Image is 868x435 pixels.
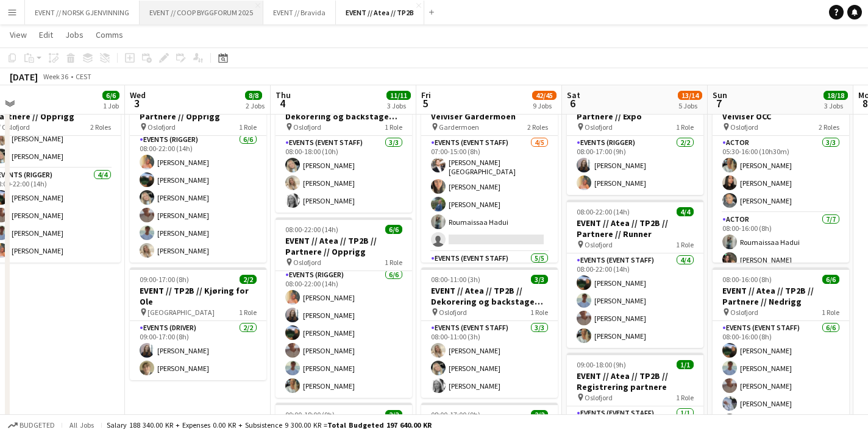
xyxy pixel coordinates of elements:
[585,122,613,132] span: Oslofjord
[65,29,84,40] span: Jobs
[386,91,411,100] span: 11/11
[819,122,839,132] span: 2 Roles
[2,122,30,132] span: Oslofjord
[567,82,703,195] app-job-card: 08:00-17:00 (9h)2/2EVENT // Atea // TP2B // Partnere // Expo Oslofjord1 RoleEvents (Rigger)2/208:...
[585,393,613,402] span: Oslofjord
[130,133,266,263] app-card-role: Events (Rigger)6/608:00-22:00 (14h)[PERSON_NAME][PERSON_NAME][PERSON_NAME][PERSON_NAME][PERSON_NA...
[10,71,38,83] div: [DATE]
[102,91,119,100] span: 6/6
[421,267,558,398] app-job-card: 08:00-11:00 (3h)3/3EVENT // Atea // TP2B // Dekorering og backstage oppsett Oslofjord1 RoleEvents...
[246,101,265,110] div: 2 Jobs
[530,308,548,317] span: 1 Role
[713,136,849,213] app-card-role: Actor3/305:30-16:00 (10h30m)[PERSON_NAME][PERSON_NAME][PERSON_NAME]
[822,308,839,317] span: 1 Role
[421,252,558,364] app-card-role: Events (Event Staff)5/5
[60,27,88,43] a: Jobs
[276,136,412,213] app-card-role: Events (Event Staff)3/308:00-18:00 (10h)[PERSON_NAME][PERSON_NAME][PERSON_NAME]
[713,213,849,360] app-card-role: Actor7/708:00-16:00 (8h)Roumaissaa Hadui[PERSON_NAME]
[676,393,694,402] span: 1 Role
[76,72,91,81] div: CEST
[421,82,558,263] app-job-card: 07:00-17:00 (10h)9/10EVENT // Atea // TP2B // Veiviser Gardermoen Gardermoen2 RolesEvents (Event ...
[713,90,727,101] span: Sun
[824,101,847,110] div: 3 Jobs
[67,420,96,430] span: All jobs
[421,90,431,101] span: Fri
[285,225,338,234] span: 08:00-22:00 (14h)
[421,136,558,252] app-card-role: Events (Event Staff)4/507:00-15:00 (8h)[PERSON_NAME][GEOGRAPHIC_DATA][PERSON_NAME][PERSON_NAME]Ro...
[263,1,336,24] button: EVENT // Bravida
[148,308,215,317] span: [GEOGRAPHIC_DATA]
[107,420,432,430] div: Salary 188 340.00 KR + Expenses 0.00 KR + Subsistence 9 300.00 KR =
[419,96,431,110] span: 5
[240,275,257,284] span: 2/2
[730,122,758,132] span: Oslofjord
[285,410,335,419] span: 09:00-18:00 (9h)
[439,308,467,317] span: Oslofjord
[585,240,613,249] span: Oslofjord
[711,96,727,110] span: 7
[39,29,53,40] span: Edit
[293,122,321,132] span: Oslofjord
[140,1,263,24] button: EVENT // COOP BYGGFORUM 2025
[531,410,548,419] span: 2/2
[274,96,291,110] span: 4
[293,258,321,267] span: Oslofjord
[130,90,146,101] span: Wed
[5,27,32,43] a: View
[676,122,694,132] span: 1 Role
[96,29,123,40] span: Comms
[567,136,703,195] app-card-role: Events (Rigger)2/208:00-17:00 (9h)[PERSON_NAME][PERSON_NAME]
[20,421,55,430] span: Budgeted
[25,1,140,24] button: EVENT // NORSK GJENVINNING
[567,217,703,239] h3: EVENT // Atea // TP2B // Partnere // Runner
[140,275,189,284] span: 09:00-17:00 (8h)
[385,225,402,234] span: 6/6
[10,29,27,40] span: View
[385,410,402,419] span: 2/2
[567,253,703,348] app-card-role: Events (Event Staff)4/408:00-22:00 (14h)[PERSON_NAME][PERSON_NAME][PERSON_NAME][PERSON_NAME]
[730,308,758,317] span: Oslofjord
[34,27,58,43] a: Edit
[713,82,849,263] app-job-card: 05:30-16:00 (10h30m)10/10EVENT // Atea // TP2B // Veiviser OCC Oslofjord2 RolesActor3/305:30-16:0...
[567,90,580,101] span: Sat
[276,235,412,257] h3: EVENT // Atea // TP2B // Partnere // Opprigg
[276,82,412,213] app-job-card: 08:00-18:00 (10h)3/3EVENT // Atea // TP2B // Dekorering og backstage oppsett Oslofjord1 RoleEvent...
[130,267,266,380] app-job-card: 09:00-17:00 (8h)2/2EVENT // TP2B // Kjøring for Ole [GEOGRAPHIC_DATA]1 RoleEvents (Driver)2/209:0...
[90,122,111,132] span: 2 Roles
[439,122,479,132] span: Gardermoen
[567,370,703,392] h3: EVENT // Atea // TP2B // Registrering partnere
[91,27,128,43] a: Comms
[678,91,702,100] span: 13/14
[130,82,266,263] app-job-card: 08:00-22:00 (14h)6/6EVENT // Atea // TP2B // Partnere // Opprigg Oslofjord1 RoleEvents (Rigger)6/...
[722,275,772,284] span: 08:00-16:00 (8h)
[385,122,402,132] span: 1 Role
[130,321,266,380] app-card-role: Events (Driver)2/209:00-17:00 (8h)[PERSON_NAME][PERSON_NAME]
[421,321,558,398] app-card-role: Events (Event Staff)3/308:00-11:00 (3h)[PERSON_NAME][PERSON_NAME][PERSON_NAME]
[676,240,694,249] span: 1 Role
[677,360,694,369] span: 1/1
[327,420,432,430] span: Total Budgeted 197 640.00 KR
[387,101,410,110] div: 3 Jobs
[130,285,266,307] h3: EVENT // TP2B // Kjøring for Ole
[577,207,630,216] span: 08:00-22:00 (14h)
[6,419,57,432] button: Budgeted
[532,91,557,100] span: 42/45
[567,200,703,348] div: 08:00-22:00 (14h)4/4EVENT // Atea // TP2B // Partnere // Runner Oslofjord1 RoleEvents (Event Staf...
[565,96,580,110] span: 6
[276,217,412,398] app-job-card: 08:00-22:00 (14h)6/6EVENT // Atea // TP2B // Partnere // Opprigg Oslofjord1 RoleEvents (Rigger)6/...
[431,275,480,284] span: 08:00-11:00 (3h)
[245,91,262,100] span: 8/8
[533,101,556,110] div: 9 Jobs
[678,101,702,110] div: 5 Jobs
[103,101,119,110] div: 1 Job
[239,122,257,132] span: 1 Role
[431,410,480,419] span: 08:00-17:00 (9h)
[577,360,626,369] span: 09:00-18:00 (9h)
[148,122,176,132] span: Oslofjord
